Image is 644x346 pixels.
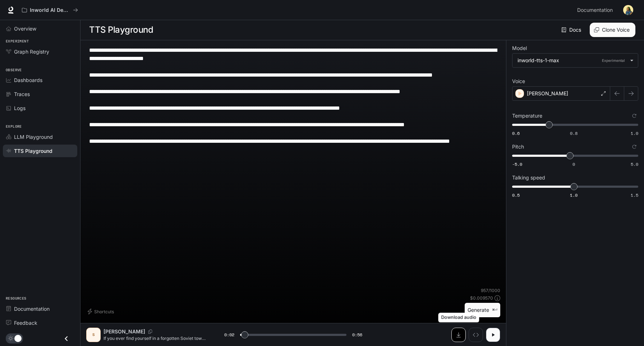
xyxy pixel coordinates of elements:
p: ⌘⏎ [492,308,497,312]
button: Reset to default [630,112,638,120]
span: 1.0 [570,192,578,198]
button: Copy Voice ID [145,329,155,334]
p: [PERSON_NAME] [527,90,568,97]
span: 0.6 [512,130,520,136]
a: LLM Playground [3,131,77,143]
p: Temperature [512,113,542,118]
button: Inspect [469,328,483,342]
a: Graph Registry [3,45,77,58]
p: Experimental [601,57,626,64]
button: Generate⌘⏎ [465,303,500,318]
span: Dashboards [14,76,42,84]
span: Overview [14,25,36,32]
a: Overview [3,22,77,35]
p: Model [512,46,527,51]
a: Docs [560,23,584,37]
p: Voice [512,79,525,84]
span: TTS Playground [14,147,52,155]
span: 5.0 [631,161,638,167]
h1: TTS Playground [89,23,153,37]
span: 0.8 [570,130,578,136]
span: 0 [572,161,575,167]
button: Reset to default [630,143,638,151]
button: All workspaces [19,3,81,17]
a: Documentation [3,302,77,315]
span: Traces [14,90,30,98]
button: Shortcuts [86,306,117,317]
span: Logs [14,104,26,112]
a: Documentation [574,3,618,17]
span: Documentation [577,6,613,15]
p: $ 0.009570 [470,295,493,301]
span: 0:56 [352,331,362,338]
span: Dark mode toggle [14,334,22,342]
button: User avatar [621,3,635,17]
p: Inworld AI Demos [30,7,70,13]
div: S [88,329,99,341]
p: Talking speed [512,175,545,180]
button: Close drawer [58,331,74,346]
p: If you ever find yourself in a forgotten Soviet town, its streets silent and crumbling, and a fig... [103,335,207,341]
span: LLM Playground [14,133,53,141]
a: Feedback [3,317,77,329]
span: -5.0 [512,161,522,167]
span: Graph Registry [14,48,49,55]
a: Logs [3,102,77,114]
div: inworld-tts-1-maxExperimental [512,54,638,67]
p: Pitch [512,144,524,149]
img: User avatar [623,5,633,15]
button: Download audio [451,328,466,342]
a: Traces [3,88,77,100]
p: [PERSON_NAME] [103,328,145,335]
a: Dashboards [3,74,77,86]
div: Download audio [438,313,479,323]
div: inworld-tts-1-max [517,57,626,64]
span: 0:02 [224,331,234,338]
span: Documentation [14,305,50,313]
span: Feedback [14,319,37,327]
p: 957 / 1000 [481,287,500,293]
a: TTS Playground [3,145,77,157]
span: 0.5 [512,192,520,198]
button: Clone Voice [590,23,635,37]
span: 1.0 [631,130,638,136]
span: 1.5 [631,192,638,198]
